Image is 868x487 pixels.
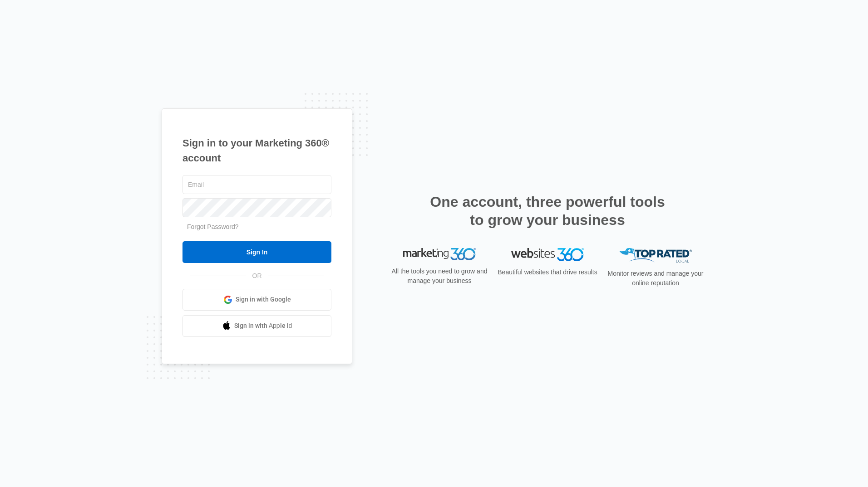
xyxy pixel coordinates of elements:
[619,248,692,263] img: Top Rated Local
[187,223,239,230] a: Forgot Password?
[389,267,490,286] p: All the tools you need to grow and manage your business
[234,321,292,331] span: Sign in with Apple Id
[605,269,706,288] p: Monitor reviews and manage your online reputation
[182,241,331,263] input: Sign In
[182,175,331,194] input: Email
[182,136,331,166] h1: Sign in to your Marketing 360® account
[236,295,291,304] span: Sign in with Google
[511,248,584,261] img: Websites 360
[246,271,268,281] span: OR
[497,268,598,277] p: Beautiful websites that drive results
[182,315,331,337] a: Sign in with Apple Id
[403,248,476,261] img: Marketing 360
[427,193,668,229] h2: One account, three powerful tools to grow your business
[182,289,331,311] a: Sign in with Google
